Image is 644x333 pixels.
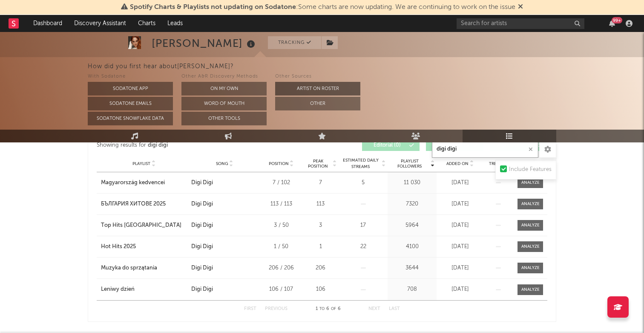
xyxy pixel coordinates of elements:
[191,179,213,187] div: Digi Digi
[390,159,429,169] span: Playlist Followers
[275,72,360,82] div: Other Sources
[368,307,380,311] button: Next
[244,307,256,311] button: First
[132,161,150,166] span: Playlist
[88,112,173,125] button: Sodatone Snowflake Data
[27,15,68,32] a: Dashboard
[152,36,257,50] div: [PERSON_NAME]
[101,243,136,251] div: Hot Hits 2025
[390,200,434,208] div: 7320
[101,179,187,187] a: Magyarország kedvencei
[331,307,336,311] span: of
[341,221,385,230] div: 17
[509,165,552,175] div: Include Features
[390,179,434,187] div: 11 030
[191,285,213,294] div: Digi Digi
[431,143,471,148] span: Independent ( 6 )
[101,285,135,294] div: Leniwy dzień
[305,179,336,187] div: 7
[319,307,325,311] span: to
[88,82,173,96] button: Sodatone App
[341,179,385,187] div: 5
[68,15,132,32] a: Discovery Assistant
[262,221,300,230] div: 3 / 50
[101,221,181,230] div: Top Hits [GEOGRAPHIC_DATA]
[275,82,360,96] button: Artist on Roster
[439,179,481,187] div: [DATE]
[265,307,287,311] button: Previous
[101,243,187,251] a: Hot Hits 2025
[612,17,622,23] div: 99 +
[390,285,434,294] div: 708
[432,141,538,158] input: Search Playlists/Charts
[181,112,267,125] button: Other Tools
[262,264,300,272] div: 206 / 206
[216,161,228,166] span: Song
[191,243,213,251] div: Digi Digi
[130,4,515,11] span: : Some charts are now updating. We are continuing to work on the issue
[489,161,503,166] span: Trend
[368,143,407,148] span: Editorial ( 0 )
[262,200,300,208] div: 113 / 113
[262,285,300,294] div: 106 / 107
[101,179,165,187] div: Magyarország kedvencei
[97,139,322,151] div: Showing results for
[101,221,187,230] a: Top Hits [GEOGRAPHIC_DATA]
[305,304,351,314] div: 1 6 6
[518,4,523,11] span: Dismiss
[148,140,168,151] div: digi digi
[305,159,331,169] span: Peak Position
[191,200,213,208] div: Digi Digi
[389,307,400,311] button: Last
[181,82,267,96] button: On My Own
[269,161,289,166] span: Position
[305,285,336,294] div: 106
[439,221,481,230] div: [DATE]
[262,179,300,187] div: 7 / 102
[390,264,434,272] div: 3644
[305,221,336,230] div: 3
[88,61,644,72] div: How did you first hear about [PERSON_NAME] ?
[426,139,483,151] button: Independent(6)
[161,15,189,32] a: Leads
[439,285,481,294] div: [DATE]
[101,264,157,272] div: Muzyka do sprzątania
[275,97,360,110] button: Other
[390,243,434,251] div: 4100
[132,15,161,32] a: Charts
[181,97,267,110] button: Word Of Mouth
[305,264,336,272] div: 206
[362,139,420,151] button: Editorial(0)
[305,243,336,251] div: 1
[101,200,187,208] a: БЪЛГАРИЯ ХИТОВЕ 2025
[439,264,481,272] div: [DATE]
[191,264,213,272] div: Digi Digi
[439,243,481,251] div: [DATE]
[181,72,267,82] div: Other A&R Discovery Methods
[101,285,187,294] a: Leniwy dzień
[446,161,469,166] span: Added On
[457,18,584,29] input: Search for artists
[262,243,300,251] div: 1 / 50
[101,200,166,208] div: БЪЛГАРИЯ ХИТОВЕ 2025
[341,157,380,170] span: Estimated Daily Streams
[191,221,213,230] div: Digi Digi
[88,72,173,82] div: With Sodatone
[101,264,187,272] a: Muzyka do sprzątania
[390,221,434,230] div: 5964
[439,200,481,208] div: [DATE]
[609,20,615,27] button: 99+
[88,97,173,110] button: Sodatone Emails
[130,4,296,11] span: Spotify Charts & Playlists not updating on Sodatone
[305,200,336,208] div: 113
[341,243,385,251] div: 22
[268,36,321,49] button: Tracking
